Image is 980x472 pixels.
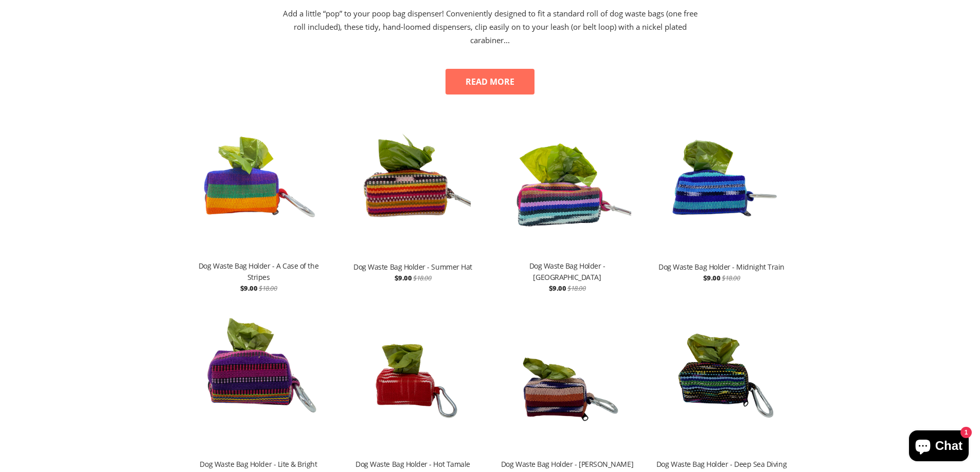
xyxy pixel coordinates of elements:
[446,69,534,95] button: READ MORE
[341,106,485,260] img: Dog Waste Bag Holder - Summer Hat
[187,106,331,260] img: Dog Waste Bag Holder - A Case of the Stripes
[187,106,331,296] a: Dog Waste Bag Holder - A Case of the Stripes Dog Waste Bag Holder - A Case of the Stripes $9.00 $...
[413,273,431,282] span: $18.00
[395,273,412,282] span: $9.00
[355,459,470,470] span: Dog Waste Bag Holder - Hot Tamale
[549,284,566,293] span: $9.00
[650,106,794,286] a: Dog Waste Bag Holder - Midnight Train Dog Waste Bag Holder - Midnight Train $9.00 $18.00
[240,284,258,293] span: $9.00
[200,459,317,470] span: Dog Waste Bag Holder - Lite & Bright
[259,284,277,293] span: $18.00
[187,260,331,283] span: Dog Waste Bag Holder - A Case of the Stripes
[187,304,331,458] img: Dog Waste Bag Holder - Lite & Bright
[906,430,972,464] inbox-online-store-chat: Shopify online store chat
[650,106,794,260] img: Dog Waste Bag Holder - Midnight Train
[495,106,639,296] a: Dog Waste Bag Holder - Spring Hills Dog Waste Bag Holder - [GEOGRAPHIC_DATA] $9.00 $18.00
[341,106,485,286] a: Dog Waste Bag Holder - Summer Hat Dog Waste Bag Holder - Summer Hat $9.00 $18.00
[495,304,639,458] img: Dog Waste Bag Holder - Esperanza
[656,459,787,470] span: Dog Waste Bag Holder - Deep Sea Diving
[722,273,740,282] span: $18.00
[353,261,472,273] span: Dog Waste Bag Holder - Summer Hat
[567,284,585,293] span: $18.00
[495,260,639,283] span: Dog Waste Bag Holder - [GEOGRAPHIC_DATA]
[280,7,699,47] div: Add a little “pop” to your poop bag dispenser! Conveniently designed to fit a standard roll of do...
[341,304,485,458] img: Dog Waste Bag Holder - Hot Tamale
[501,459,633,470] span: Dog Waste Bag Holder - [PERSON_NAME]
[495,106,639,260] img: Dog Waste Bag Holder - Spring Hills
[703,273,721,282] span: $9.00
[650,304,794,458] img: Dog Waste Bag Holder - Deep Sea Diving
[658,261,785,273] span: Dog Waste Bag Holder - Midnight Train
